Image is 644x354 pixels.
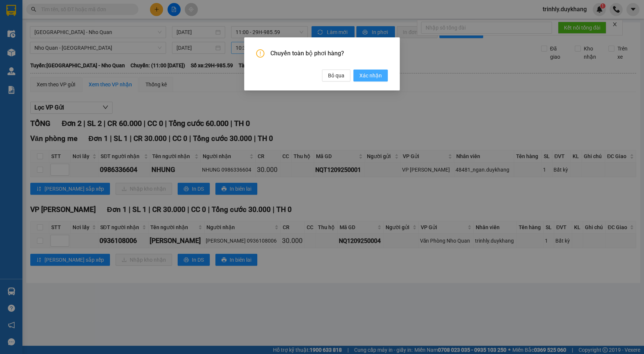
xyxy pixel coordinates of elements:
[322,70,350,81] button: Bỏ qua
[328,71,344,80] span: Bỏ qua
[359,71,382,80] span: Xác nhận
[270,49,388,58] span: Chuyển toàn bộ phơi hàng?
[353,70,388,81] button: Xác nhận
[256,49,264,58] span: exclamation-circle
